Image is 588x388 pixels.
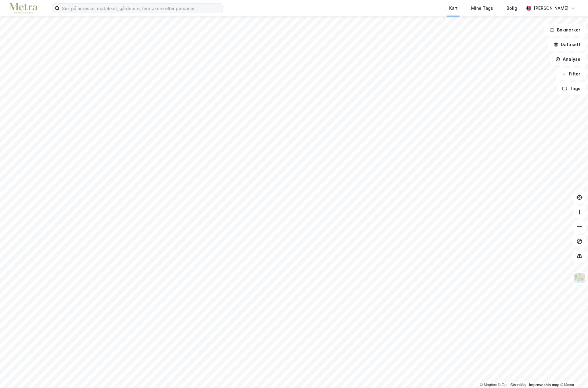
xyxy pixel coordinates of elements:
input: Søk på adresse, matrikkel, gårdeiere, leietakere eller personer [60,4,222,13]
a: OpenStreetMap [498,383,528,387]
button: Filter [556,68,586,80]
div: Kart [449,5,458,12]
img: metra-logo.256734c3b2bbffee19d4.png [10,3,37,14]
img: Z [574,272,585,284]
div: Mine Tags [471,5,493,12]
div: [PERSON_NAME] [534,5,568,12]
div: Bolig [507,5,517,12]
a: Improve this map [529,383,559,387]
div: Kontrollprogram for chat [557,359,588,388]
button: Analyse [550,53,586,65]
a: Mapbox [480,383,497,387]
button: Bokmerker [544,24,586,36]
button: Tags [557,82,586,95]
iframe: Chat Widget [557,359,588,388]
button: Datasett [548,38,586,51]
